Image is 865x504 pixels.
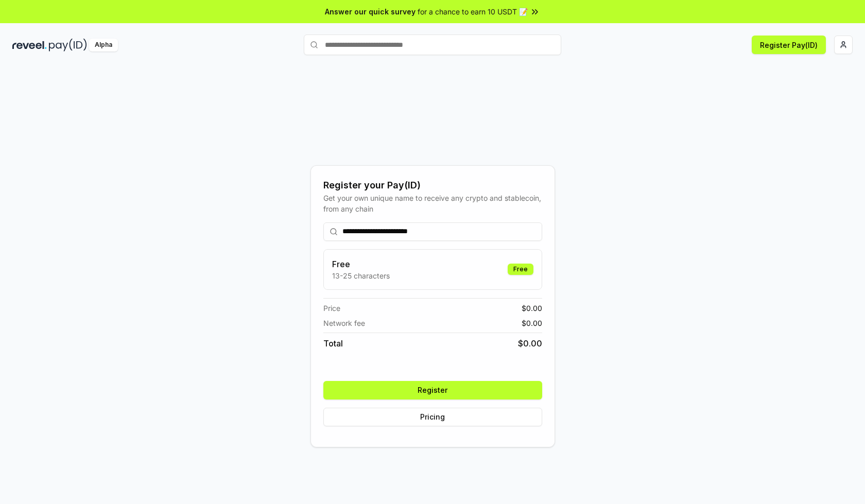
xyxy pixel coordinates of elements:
span: $ 0.00 [522,303,542,314]
div: Free [508,264,533,275]
div: Get your own unique name to receive any crypto and stablecoin, from any chain [323,193,542,214]
span: for a chance to earn 10 USDT 📝 [418,6,528,17]
div: Register your Pay(ID) [323,178,542,193]
span: $ 0.00 [522,318,542,328]
img: pay_id [49,39,87,51]
span: Answer our quick survey [325,6,416,17]
button: Pricing [323,408,542,426]
span: Total [323,337,343,350]
span: $ 0.00 [518,337,542,350]
img: reveel_dark [12,39,47,51]
button: Register [323,381,542,399]
span: Network fee [323,318,365,328]
button: Register Pay(ID) [752,36,826,54]
h3: Free [332,258,390,270]
span: Price [323,303,340,314]
div: Alpha [89,39,118,51]
p: 13-25 characters [332,270,390,281]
